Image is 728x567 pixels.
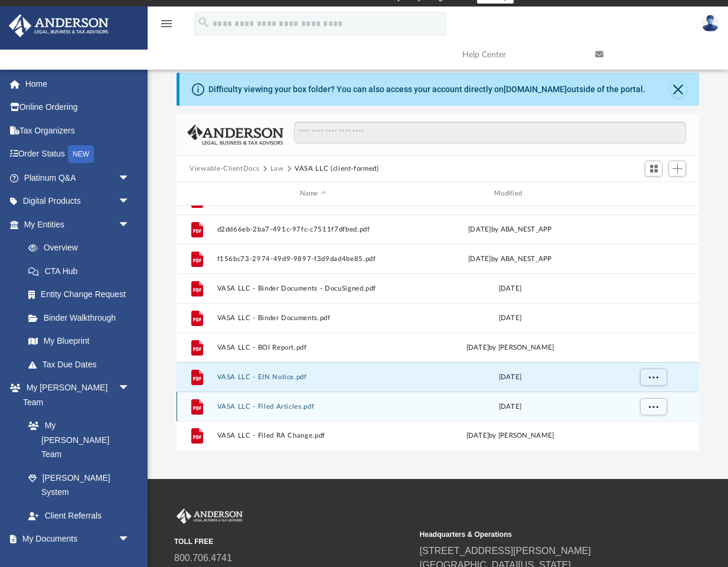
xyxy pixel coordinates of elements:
div: [DATE] by [PERSON_NAME] [414,343,606,353]
a: [STREET_ADDRESS][PERSON_NAME] [420,546,591,556]
div: [DATE] [414,372,606,383]
a: Client Referrals [17,504,142,527]
i: search [197,16,210,29]
img: Anderson Advisors Platinum Portal [5,14,112,37]
button: Switch to Grid View [645,161,662,177]
button: d2dd66eb-2ba7-491c-97fc-c7511f7dfbed.pdf [217,226,409,233]
button: More options [640,250,667,268]
small: TOLL FREE [174,536,412,547]
div: Difficulty viewing your box folder? You can also access your account directly on outside of the p... [208,83,645,96]
button: VASA LLC - Binder Documents - DocuSigned.pdf [217,285,409,292]
div: id [182,188,211,199]
div: [DATE] by ABA_NEST_APP [414,254,606,265]
a: My Entitiesarrow_drop_down [8,213,148,236]
small: Headquarters & Operations [420,529,657,540]
div: Name [217,188,409,199]
a: My [PERSON_NAME] Team [17,414,136,467]
button: More options [640,309,667,327]
button: More options [640,339,667,357]
button: VASA LLC - BOI Report.pdf [217,344,409,351]
a: CTA Hub [17,259,148,283]
a: Digital Productsarrow_drop_down [8,190,148,213]
button: Close [670,81,687,97]
a: menu [159,22,174,31]
a: Help Center [453,31,586,78]
span: arrow_drop_down [118,527,142,552]
a: Tax Organizers [8,119,148,142]
div: [DATE] [414,402,606,412]
button: More options [640,369,667,386]
input: Search files and folders [294,122,686,144]
button: VASA LLC - Binder Documents.pdf [217,314,409,322]
button: Law [270,164,284,174]
div: grid [177,206,699,451]
div: [DATE] by [PERSON_NAME] [414,431,606,441]
div: id [611,188,694,199]
div: [DATE] [414,313,606,324]
span: arrow_drop_down [118,166,142,190]
button: More options [640,427,667,445]
a: Order StatusNEW [8,142,148,167]
a: My Blueprint [17,330,142,353]
a: Tax Due Dates [17,353,148,376]
span: arrow_drop_down [118,213,142,237]
button: VASA LLC - Filed RA Change.pdf [217,432,409,439]
a: Online Ordering [8,96,148,119]
button: VASA LLC - EIN Notice.pdf [217,373,409,381]
a: [DOMAIN_NAME] [504,84,567,94]
span: arrow_drop_down [118,190,142,214]
a: Overview [17,236,148,260]
a: My [PERSON_NAME] Teamarrow_drop_down [8,376,142,414]
i: menu [159,17,174,31]
button: VASA LLC (client-formed) [295,164,379,174]
div: [DATE] by ABA_NEST_APP [414,224,606,235]
a: Home [8,72,148,96]
button: More options [640,280,667,298]
button: VASA LLC - Filed Articles.pdf [217,403,409,410]
span: arrow_drop_down [118,376,142,400]
img: Anderson Advisors Platinum Portal [174,509,245,524]
a: My Documentsarrow_drop_down [8,527,142,551]
div: [DATE] [414,283,606,294]
button: Viewable-ClientDocs [190,164,259,174]
button: More options [640,398,667,416]
a: [PERSON_NAME] System [17,466,142,504]
a: Platinum Q&Aarrow_drop_down [8,166,148,190]
a: Binder Walkthrough [17,306,148,330]
button: f156bc73-2974-49d9-9897-f3d9dad4be85.pdf [217,255,409,263]
div: Modified [414,188,606,199]
div: NEW [68,145,94,163]
button: More options [640,221,667,239]
button: Add [668,161,686,177]
a: Entity Change Request [17,283,148,307]
img: User Pic [701,15,719,32]
a: 800.706.4741 [174,553,232,563]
